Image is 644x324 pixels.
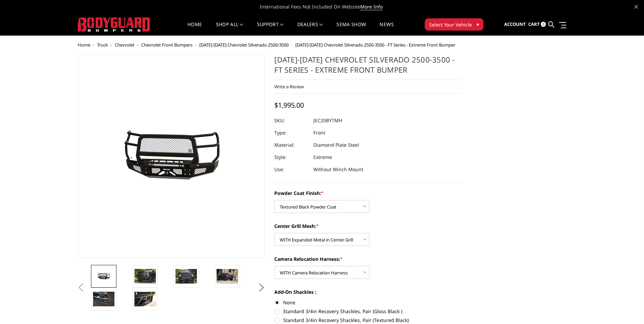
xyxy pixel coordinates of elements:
[274,101,304,110] span: $1,995.00
[187,22,202,35] a: Home
[93,292,114,306] img: 2020-2023 Chevrolet Silverado 2500-3500 - FT Series - Extreme Front Bumper
[76,283,86,293] button: Previous
[477,21,479,28] span: ▾
[78,17,151,32] img: BODYGUARD BUMPERS
[274,255,462,263] label: Camera Relocation Harness:
[78,54,265,258] a: 2020-2023 Chevrolet Silverado 2500-3500 - FT Series - Extreme Front Bumper
[274,114,308,127] dt: SKU:
[141,42,192,48] a: Chevrolet Front Bumpers
[380,22,393,35] a: News
[199,42,289,48] a: [DATE]-[DATE] Chevrolet Silverado 2500/3500
[610,291,644,324] iframe: Chat Widget
[504,21,526,27] span: Account
[504,15,526,34] a: Account
[274,84,304,90] a: Write a Review
[274,151,308,163] dt: Style:
[274,288,462,295] label: Add-On Shackles :
[134,269,156,283] img: 2020-2023 Chevrolet Silverado 2500-3500 - FT Series - Extreme Front Bumper
[313,139,359,151] dd: Diamond Plate Steel
[313,151,332,163] dd: Extreme
[217,269,238,283] img: 2020-2023 Chevrolet Silverado 2500-3500 - FT Series - Extreme Front Bumper
[274,163,308,176] dt: Use:
[97,42,108,48] a: Truck
[274,54,462,80] h1: [DATE]-[DATE] Chevrolet Silverado 2500-3500 - FT Series - Extreme Front Bumper
[115,42,134,48] a: Chevrolet
[313,114,342,127] dd: JEC20BYTMH
[528,21,540,27] span: Cart
[274,139,308,151] dt: Material:
[541,22,546,27] span: 0
[274,308,462,315] label: Standard 3/4in Recovery Shackles, Pair (Gloss Black )
[360,3,383,10] a: More Info
[313,163,363,176] dd: Without Winch Mount
[528,15,546,34] a: Cart 0
[295,42,455,48] span: [DATE]-[DATE] Chevrolet Silverado 2500-3500 - FT Series - Extreme Front Bumper
[78,42,90,48] a: Home
[429,21,472,28] span: Select Your Vehicle
[274,299,462,306] label: None
[297,22,323,35] a: Dealers
[216,22,243,35] a: shop all
[274,190,462,197] label: Powder Coat Finish:
[274,127,308,139] dt: Type:
[336,22,366,35] a: SEMA Show
[274,317,462,324] label: Standard 3/4in Recovery Shackles, Pair (Textured Black)
[176,269,197,283] img: 2020-2023 Chevrolet Silverado 2500-3500 - FT Series - Extreme Front Bumper
[256,283,266,293] button: Next
[257,22,284,35] a: Support
[313,127,325,139] dd: Front
[93,271,114,281] img: 2020-2023 Chevrolet Silverado 2500-3500 - FT Series - Extreme Front Bumper
[425,18,483,31] button: Select Your Vehicle
[274,222,462,230] label: Center Grill Mesh:
[134,292,156,306] img: 2020-2023 Chevrolet Silverado 2500-3500 - FT Series - Extreme Front Bumper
